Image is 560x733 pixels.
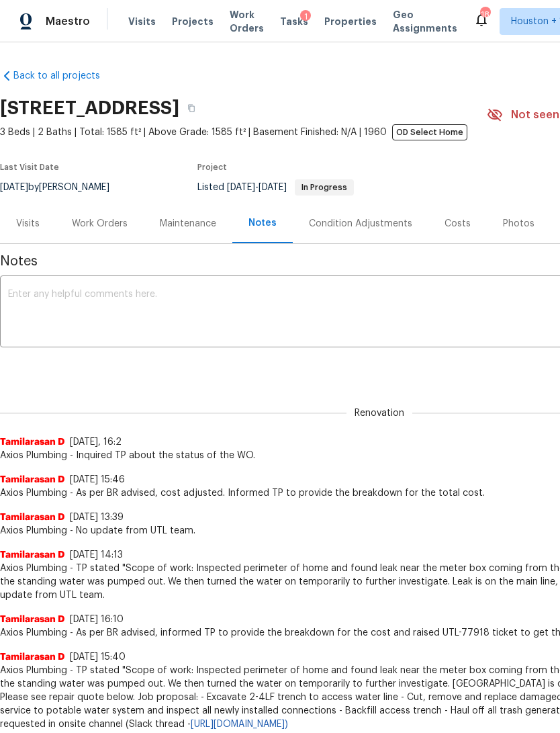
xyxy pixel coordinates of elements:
[503,217,534,230] div: Photos
[70,513,124,522] span: [DATE] 13:39
[70,475,125,484] span: [DATE] 15:46
[191,720,288,729] a: [URL][DOMAIN_NAME])
[179,96,203,120] button: Copy Address
[128,15,156,28] span: Visits
[160,217,216,230] div: Maintenance
[46,15,90,28] span: Maestro
[346,406,412,420] span: Renovation
[300,10,311,24] div: 1
[324,15,377,28] span: Properties
[197,183,354,192] span: Listed
[259,183,287,192] span: [DATE]
[445,217,471,230] div: Costs
[393,8,457,35] span: Geo Assignments
[230,8,264,35] span: Work Orders
[70,437,122,447] span: [DATE], 16:2
[227,183,255,192] span: [DATE]
[392,124,467,140] span: OD Select Home
[70,652,126,662] span: [DATE] 15:40
[72,217,128,230] div: Work Orders
[227,183,287,192] span: -
[248,216,277,230] div: Notes
[296,183,353,191] span: In Progress
[70,615,124,624] span: [DATE] 16:10
[280,17,308,26] span: Tasks
[16,217,40,230] div: Visits
[172,15,214,28] span: Projects
[197,163,227,171] span: Project
[480,8,489,21] div: 18
[70,550,123,560] span: [DATE] 14:13
[309,217,412,230] div: Condition Adjustments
